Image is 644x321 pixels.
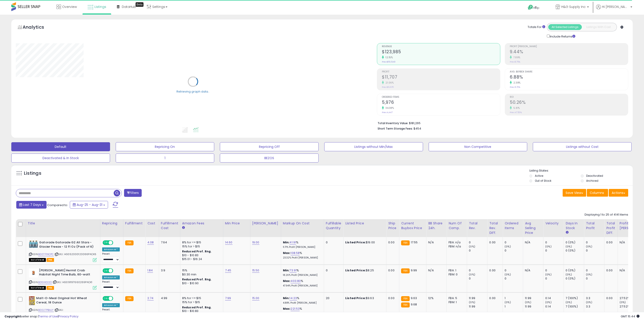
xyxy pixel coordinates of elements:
div: Retrieving graph data.. [176,89,209,93]
a: B007F1NCPC [38,252,54,256]
small: FBA [401,302,409,307]
div: Total Rev. Diff. [489,221,501,235]
span: $454 [414,126,421,131]
small: Days In Stock. [566,230,568,235]
div: Title [28,221,98,226]
small: (0%) [469,300,475,304]
b: Max: [283,307,291,311]
div: 0 (0%) [566,240,584,244]
div: Markup on Cost [283,221,322,226]
div: 0 [586,249,604,253]
small: Prev: 8.75% [510,60,520,63]
div: 0 [505,268,523,272]
span: Help [533,6,539,10]
div: Fulfillable Quantity [326,221,341,230]
div: ASIN: [29,240,97,261]
div: 0.00 [606,268,614,272]
div: 0.14 [545,296,564,300]
h2: $11,707 [382,74,500,81]
div: $8.25 [345,268,383,272]
small: Prev: $9,670 [382,86,394,88]
div: 20 [326,296,340,300]
small: FBA [125,240,134,245]
div: 0 [505,277,523,281]
div: Totals For [528,25,545,29]
div: % [283,307,320,315]
div: Ship Price [388,221,397,230]
span: FBA [47,258,54,262]
span: All listings that are currently out of stock and unavailable for purchase on Amazon [29,258,46,262]
p: 18.26% Profit [PERSON_NAME] [283,274,320,277]
span: DataHub [122,5,136,9]
div: 0 (0%) [566,277,584,281]
button: Listings With Cost [582,24,615,30]
button: Columns [587,189,608,197]
div: 0 [586,240,604,244]
div: 0.00 [489,296,499,300]
div: $19.00 [345,240,383,244]
img: 31Ifn89aUiL._SL40_.jpg [29,268,38,277]
i: Get Help [528,5,533,10]
span: Last 7 Days [23,202,41,207]
span: | SKU: HG10042400001093PACK1 [29,308,63,315]
li: $181,265 [378,120,625,126]
div: ASIN: [29,296,97,320]
div: 0 [469,268,487,272]
small: (0%) [566,300,572,304]
a: 4.08 [147,240,154,245]
div: Days In Stock [566,221,582,230]
div: 0 [545,277,564,281]
a: Help [524,1,548,15]
div: 0.14 [545,305,564,309]
b: Gatorade Gatorade G2 All Stars - Glacier Freeze - 12 Fl Oz (Pack of 6) [39,240,94,250]
small: (0%) [586,273,592,276]
h2: 50.26% [510,100,628,106]
small: Prev: 4,447 [382,111,393,114]
small: (0%) [586,245,592,248]
div: 0.00 [489,240,499,244]
div: Total Rev. [469,221,485,230]
b: Listed Price: [345,240,366,244]
div: 0.00 [489,268,499,272]
small: (0%) [505,273,511,276]
div: Amazon AI * [102,275,120,279]
div: Num of Comp. [449,221,465,230]
b: Reduced Prof. Rng. [182,249,212,253]
small: (0%) [566,273,572,276]
span: OFF [113,241,120,245]
div: ASIN: [29,268,97,289]
div: N/A [428,268,443,272]
h2: 9.44% [510,49,628,55]
div: 1 [505,305,523,309]
div: 12% [428,296,443,300]
span: ON [103,297,109,300]
span: Profit [PERSON_NAME] [510,45,628,48]
div: Min Price [225,221,248,226]
div: 0 [469,277,487,281]
button: Last 7 Days [16,201,47,209]
span: | SKU: HG052000120066PACK6 [54,252,96,256]
div: 15% for > $15 [182,300,220,304]
div: Current Buybox Price [401,221,424,230]
button: Save View [563,189,586,197]
span: ON [103,269,109,272]
a: Terms of Use [39,314,58,319]
span: Overview [62,5,77,9]
span: All listings that are currently out of stock and unavailable for purchase on Amazon [29,286,46,290]
div: 0 [545,240,564,244]
a: 19.00 [252,240,259,245]
div: 0 [505,240,523,244]
div: 0 [469,240,487,244]
a: 14.60 [225,240,233,245]
button: Listings without Cost [533,142,632,151]
small: Prev: 6.72% [510,86,520,88]
div: 11.99 [525,305,543,309]
a: 403.80 [291,279,301,283]
div: 3.3 [586,296,604,300]
button: Deactivated & In Stock [11,154,110,163]
div: 0 [326,268,340,272]
small: (0%) [469,273,475,276]
img: 51WFtYh3DEL._SL40_.jpg [29,240,38,248]
div: 0.00 [388,268,396,272]
a: Hi [PERSON_NAME] [596,5,632,15]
